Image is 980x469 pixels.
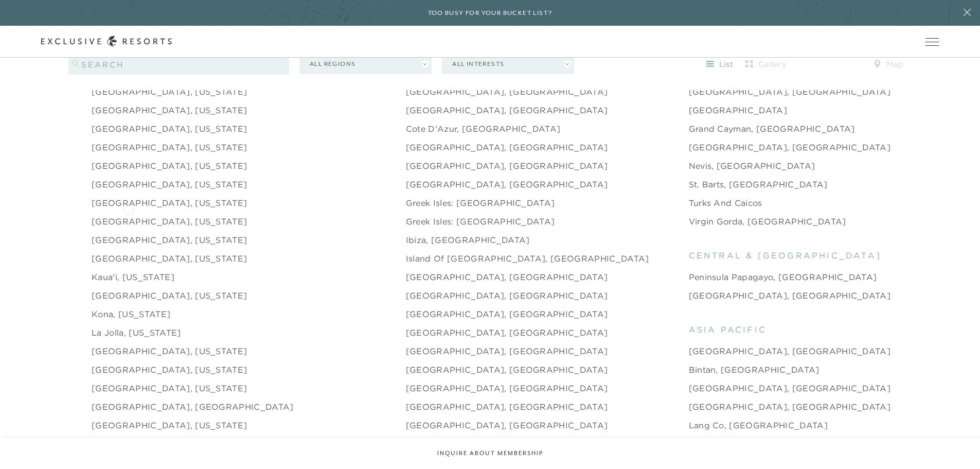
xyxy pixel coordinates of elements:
[689,271,877,283] a: Peninsula Papagayo, [GEOGRAPHIC_DATA]
[689,363,819,376] a: Bintan, [GEOGRAPHIC_DATA]
[697,56,743,73] button: list
[406,289,608,302] a: [GEOGRAPHIC_DATA], [GEOGRAPHIC_DATA]
[689,438,891,450] a: [GEOGRAPHIC_DATA], [GEOGRAPHIC_DATA]
[92,104,247,116] a: [GEOGRAPHIC_DATA], [US_STATE]
[406,178,608,190] a: [GEOGRAPHIC_DATA], [GEOGRAPHIC_DATA]
[689,401,891,413] a: [GEOGRAPHIC_DATA], [GEOGRAPHIC_DATA]
[406,197,555,209] a: Greek Isles: [GEOGRAPHIC_DATA]
[92,401,294,413] a: [GEOGRAPHIC_DATA], [GEOGRAPHIC_DATA]
[689,382,891,394] a: [GEOGRAPHIC_DATA], [GEOGRAPHIC_DATA]
[92,382,247,394] a: [GEOGRAPHIC_DATA], [US_STATE]
[689,141,891,153] a: [GEOGRAPHIC_DATA], [GEOGRAPHIC_DATA]
[92,178,247,190] a: [GEOGRAPHIC_DATA], [US_STATE]
[689,249,881,262] span: central & [GEOGRAPHIC_DATA]
[689,104,787,116] a: [GEOGRAPHIC_DATA]
[406,104,608,116] a: [GEOGRAPHIC_DATA], [GEOGRAPHIC_DATA]
[92,215,247,228] a: [GEOGRAPHIC_DATA], [US_STATE]
[743,56,789,73] button: gallery
[92,141,247,153] a: [GEOGRAPHIC_DATA], [US_STATE]
[689,178,828,190] a: St. Barts, [GEOGRAPHIC_DATA]
[406,85,608,98] a: [GEOGRAPHIC_DATA], [GEOGRAPHIC_DATA]
[92,85,247,98] a: [GEOGRAPHIC_DATA], [US_STATE]
[92,271,174,283] a: Kaua'i, [US_STATE]
[689,323,767,336] span: asia pacific
[406,215,555,228] a: Greek Isles: [GEOGRAPHIC_DATA]
[92,326,181,339] a: La Jolla, [US_STATE]
[406,401,608,413] a: [GEOGRAPHIC_DATA], [GEOGRAPHIC_DATA]
[406,141,608,153] a: [GEOGRAPHIC_DATA], [GEOGRAPHIC_DATA]
[689,160,815,172] a: Nevis, [GEOGRAPHIC_DATA]
[406,234,530,246] a: Ibiza, [GEOGRAPHIC_DATA]
[406,345,608,357] a: [GEOGRAPHIC_DATA], [GEOGRAPHIC_DATA]
[68,54,289,75] input: search
[406,419,608,431] a: [GEOGRAPHIC_DATA], [GEOGRAPHIC_DATA]
[689,85,891,98] a: [GEOGRAPHIC_DATA], [GEOGRAPHIC_DATA]
[406,252,649,265] a: Island of [GEOGRAPHIC_DATA], [GEOGRAPHIC_DATA]
[92,345,247,357] a: [GEOGRAPHIC_DATA], [US_STATE]
[92,234,247,246] a: [GEOGRAPHIC_DATA], [US_STATE]
[689,345,891,357] a: [GEOGRAPHIC_DATA], [GEOGRAPHIC_DATA]
[406,123,561,135] a: Cote d'Azur, [GEOGRAPHIC_DATA]
[703,222,980,469] iframe: Qualified Messenger
[406,326,608,339] a: [GEOGRAPHIC_DATA], [GEOGRAPHIC_DATA]
[92,289,247,302] a: [GEOGRAPHIC_DATA], [US_STATE]
[299,54,432,74] button: All Regions
[92,197,247,209] a: [GEOGRAPHIC_DATA], [US_STATE]
[92,252,247,265] a: [GEOGRAPHIC_DATA], [US_STATE]
[406,382,608,394] a: [GEOGRAPHIC_DATA], [GEOGRAPHIC_DATA]
[92,363,247,376] a: [GEOGRAPHIC_DATA], [US_STATE]
[865,56,912,73] button: map
[406,438,608,450] a: [GEOGRAPHIC_DATA], [GEOGRAPHIC_DATA]
[428,8,553,18] h6: Too busy for your bucket list?
[925,38,939,45] button: Open navigation
[406,308,608,320] a: [GEOGRAPHIC_DATA], [GEOGRAPHIC_DATA]
[406,271,608,283] a: [GEOGRAPHIC_DATA], [GEOGRAPHIC_DATA]
[406,363,608,376] a: [GEOGRAPHIC_DATA], [GEOGRAPHIC_DATA]
[689,123,855,135] a: Grand Cayman, [GEOGRAPHIC_DATA]
[92,160,247,172] a: [GEOGRAPHIC_DATA], [US_STATE]
[92,308,170,320] a: Kona, [US_STATE]
[689,215,846,228] a: Virgin Gorda, [GEOGRAPHIC_DATA]
[406,160,608,172] a: [GEOGRAPHIC_DATA], [GEOGRAPHIC_DATA]
[442,54,574,74] button: All Interests
[689,419,828,431] a: Lang Co, [GEOGRAPHIC_DATA]
[689,289,891,302] a: [GEOGRAPHIC_DATA], [GEOGRAPHIC_DATA]
[92,123,247,135] a: [GEOGRAPHIC_DATA], [US_STATE]
[92,438,247,450] a: [GEOGRAPHIC_DATA], [US_STATE]
[92,419,247,431] a: [GEOGRAPHIC_DATA], [US_STATE]
[689,197,762,209] a: Turks and Caicos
